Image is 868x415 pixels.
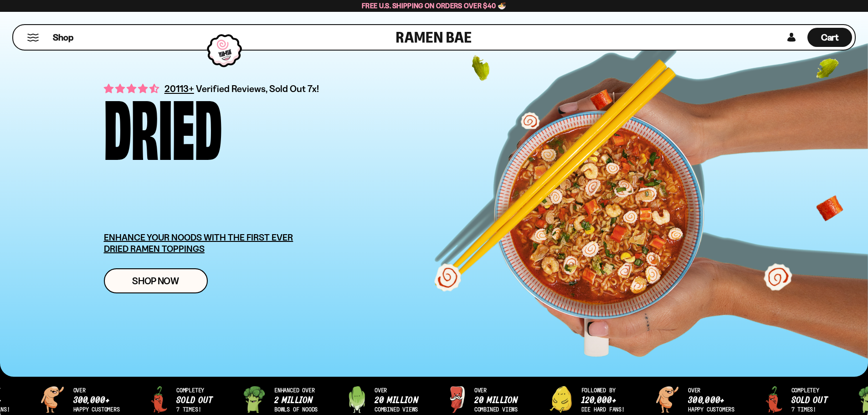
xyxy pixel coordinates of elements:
span: Shop Now [132,276,179,286]
span: Cart [821,32,839,43]
span: Verified Reviews, Sold Out 7x! [196,83,319,94]
div: Cart [807,25,852,50]
a: Shop Now [104,268,208,293]
span: Free U.S. Shipping on Orders over $40 🍜 [362,1,506,10]
a: Shop [53,28,73,47]
span: Shop [53,31,73,44]
div: Dried [104,93,222,156]
button: Mobile Menu Trigger [27,34,39,41]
